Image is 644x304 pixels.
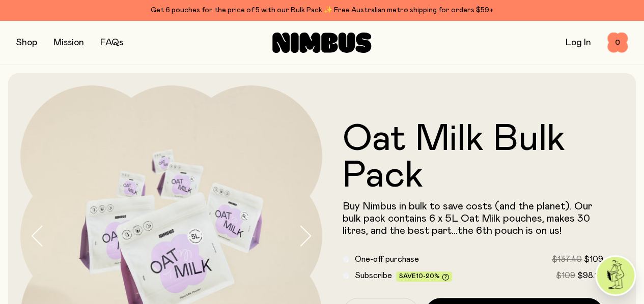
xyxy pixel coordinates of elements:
[597,257,634,294] img: agent
[416,273,440,279] span: 10-20%
[556,271,575,280] span: $109
[343,121,604,194] h1: Oat Milk Bulk Pack
[566,38,591,47] a: Log In
[399,273,449,281] span: Save
[552,255,582,263] span: $137.40
[584,255,603,263] span: $109
[577,271,603,280] span: $98.10
[355,271,392,280] span: Subscribe
[53,38,84,47] a: Mission
[343,201,592,236] span: Buy Nimbus in bulk to save costs (and the planet). Our bulk pack contains 6 x 5L Oat Milk pouches...
[607,33,628,53] button: 0
[355,255,419,263] span: One-off purchase
[100,38,123,47] a: FAQs
[16,4,628,16] div: Get 6 pouches for the price of 5 with our Bulk Pack ✨ Free Australian metro shipping for orders $59+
